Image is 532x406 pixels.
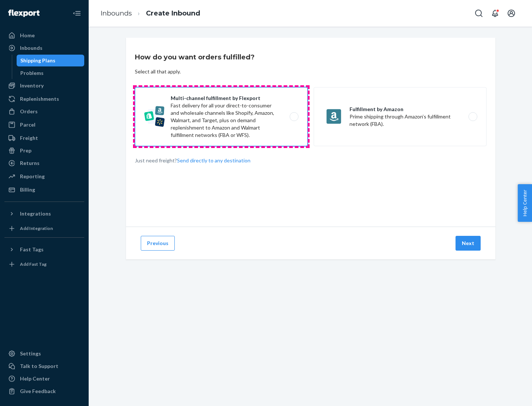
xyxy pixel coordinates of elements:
a: Problems [17,67,85,79]
div: Inventory [20,82,44,89]
div: Parcel [20,121,35,128]
div: Freight [20,134,38,142]
a: Inbounds [100,9,132,17]
a: Orders [4,106,84,117]
button: Help Center [518,184,532,222]
button: Open notifications [488,6,502,21]
a: Freight [4,132,84,144]
div: Give Feedback [20,388,56,395]
div: Add Integration [20,225,53,231]
div: Reporting [20,173,45,180]
a: Reporting [4,171,84,182]
div: Fast Tags [20,246,44,253]
div: Orders [20,108,38,115]
div: Inbounds [20,44,42,52]
a: Add Integration [4,223,84,234]
button: Integrations [4,208,84,220]
div: Replenishments [20,95,59,103]
button: Fast Tags [4,244,84,255]
div: Talk to Support [20,362,58,370]
div: Returns [20,159,40,167]
p: Just need freight? [135,157,250,164]
a: Settings [4,348,84,359]
a: Shipping Plans [17,55,85,66]
a: Home [4,30,84,41]
a: Prep [4,145,84,156]
a: Billing [4,184,84,196]
a: Replenishments [4,93,84,105]
button: Next [456,236,481,251]
button: Open Search Box [471,6,486,21]
div: Help Center [20,375,50,382]
button: Close Navigation [69,6,84,21]
a: Create Inbound [146,9,200,17]
a: Inventory [4,80,84,92]
ol: breadcrumbs [95,3,206,24]
button: Send directly to any destination [177,157,250,164]
img: Flexport logo [8,10,40,17]
div: Problems [20,69,44,77]
a: Talk to Support [4,360,84,372]
a: Returns [4,157,84,169]
a: Help Center [4,373,84,385]
a: Parcel [4,119,84,131]
button: Give Feedback [4,385,84,397]
div: Integrations [20,210,51,217]
div: Prep [20,147,31,154]
a: Inbounds [4,42,84,54]
div: Billing [20,186,35,193]
div: Settings [20,350,41,357]
h3: How do you want orders fulfilled? [135,52,255,62]
button: Open account menu [504,6,519,21]
button: Previous [141,236,175,251]
a: Add Fast Tag [4,258,84,270]
div: Home [20,32,35,39]
div: Add Fast Tag [20,261,47,267]
div: Select all that apply. [135,68,181,75]
div: Shipping Plans [20,57,55,64]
